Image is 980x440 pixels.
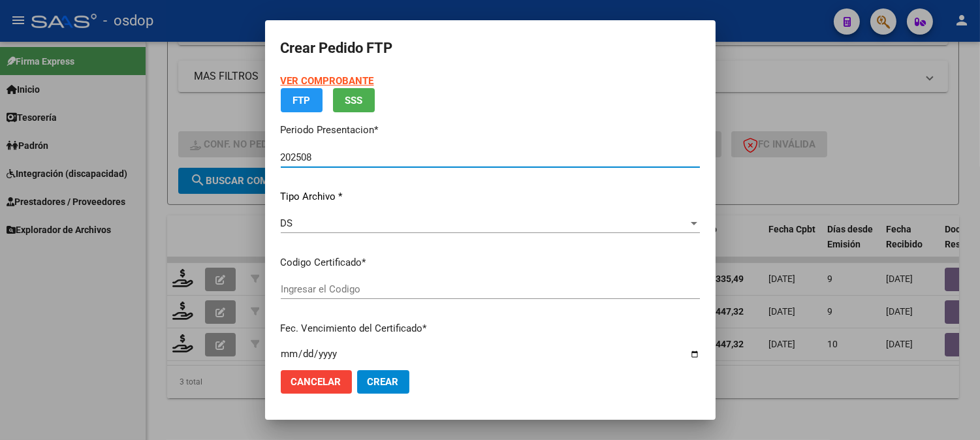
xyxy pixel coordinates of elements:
button: Cancelar [281,370,352,394]
span: SSS [345,95,362,106]
span: Crear [368,376,399,388]
button: FTP [281,88,323,112]
p: Tipo Archivo * [281,189,700,204]
span: Cancelar [291,376,341,388]
button: SSS [333,88,375,112]
p: Periodo Presentacion [281,123,700,138]
p: Codigo Certificado [281,255,700,270]
h2: Crear Pedido FTP [281,36,700,61]
p: Fec. Vencimiento del Certificado [281,321,700,336]
span: FTP [292,95,310,106]
button: Crear [357,370,409,394]
span: DS [281,217,293,229]
a: VER COMPROBANTE [281,75,374,87]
